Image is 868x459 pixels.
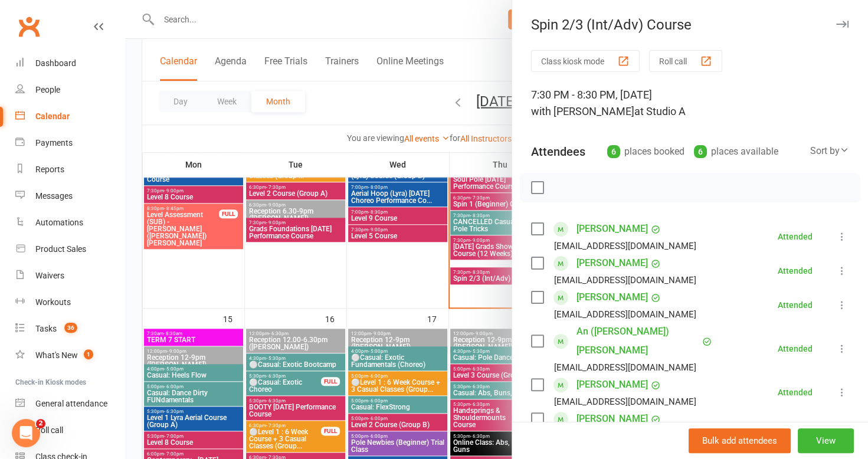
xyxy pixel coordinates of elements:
a: Roll call [15,417,125,444]
div: Attendees [531,143,585,160]
div: Tasks [35,324,57,333]
a: An ([PERSON_NAME]) [PERSON_NAME] [577,322,699,360]
span: 2 [36,419,45,428]
button: Roll call [649,50,722,72]
div: People [35,85,60,94]
a: Automations [15,209,125,236]
div: [EMAIL_ADDRESS][DOMAIN_NAME] [554,394,696,409]
a: Tasks 36 [15,316,125,342]
a: Messages [15,183,125,209]
div: 6 [607,145,620,158]
div: places available [694,143,778,160]
div: Waivers [35,271,64,280]
div: [EMAIL_ADDRESS][DOMAIN_NAME] [554,238,696,254]
div: Product Sales [35,244,86,254]
a: Clubworx [14,12,44,41]
button: Bulk add attendees [689,428,791,453]
span: with [PERSON_NAME] [531,105,634,117]
a: Payments [15,130,125,156]
div: General attendance [35,399,107,408]
div: Workouts [35,297,71,307]
a: [PERSON_NAME] [577,409,648,428]
span: at Studio A [634,105,686,117]
div: [EMAIL_ADDRESS][DOMAIN_NAME] [554,360,696,375]
a: General attendance kiosk mode [15,391,125,417]
a: Dashboard [15,50,125,77]
span: 36 [64,323,77,333]
div: Reports [35,165,64,174]
div: Messages [35,191,73,201]
div: 7:30 PM - 8:30 PM, [DATE] [531,87,849,120]
div: Attended [778,345,813,353]
a: Reports [15,156,125,183]
a: Product Sales [15,236,125,263]
div: Attended [778,301,813,309]
iframe: Intercom live chat [12,419,40,447]
div: Dashboard [35,58,76,68]
div: What's New [35,350,78,360]
a: People [15,77,125,103]
span: 1 [84,349,93,359]
a: Workouts [15,289,125,316]
div: places booked [607,143,684,160]
button: Class kiosk mode [531,50,640,72]
a: [PERSON_NAME] [577,219,648,238]
a: [PERSON_NAME] [577,254,648,273]
a: [PERSON_NAME] [577,375,648,394]
a: Waivers [15,263,125,289]
div: [EMAIL_ADDRESS][DOMAIN_NAME] [554,273,696,288]
div: Payments [35,138,73,147]
a: Calendar [15,103,125,130]
button: View [798,428,854,453]
div: Automations [35,218,83,227]
div: Attended [778,232,813,241]
div: Calendar [35,112,70,121]
a: [PERSON_NAME] [577,288,648,307]
div: Attended [778,388,813,396]
div: Roll call [35,425,63,435]
div: 6 [694,145,707,158]
div: Spin 2/3 (Int/Adv) Course [512,17,868,33]
a: What's New1 [15,342,125,369]
div: Sort by [810,143,849,159]
div: [EMAIL_ADDRESS][DOMAIN_NAME] [554,307,696,322]
div: Attended [778,267,813,275]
